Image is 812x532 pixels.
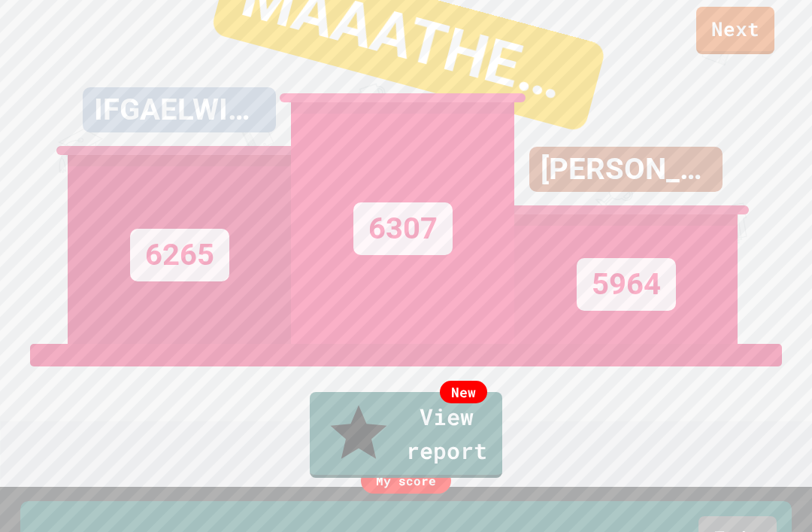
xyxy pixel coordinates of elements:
div: [PERSON_NAME] [529,147,723,192]
div: 6307 [353,202,453,255]
div: 17 [199,495,312,524]
div: 6265 [130,229,229,281]
a: View report [310,392,502,478]
div: CHARLIEE [346,495,466,524]
div: New [440,381,487,403]
div: 5964 [577,258,676,311]
div: 2688 [500,495,613,524]
div: IFGAELWINS=TRUE [83,87,276,132]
